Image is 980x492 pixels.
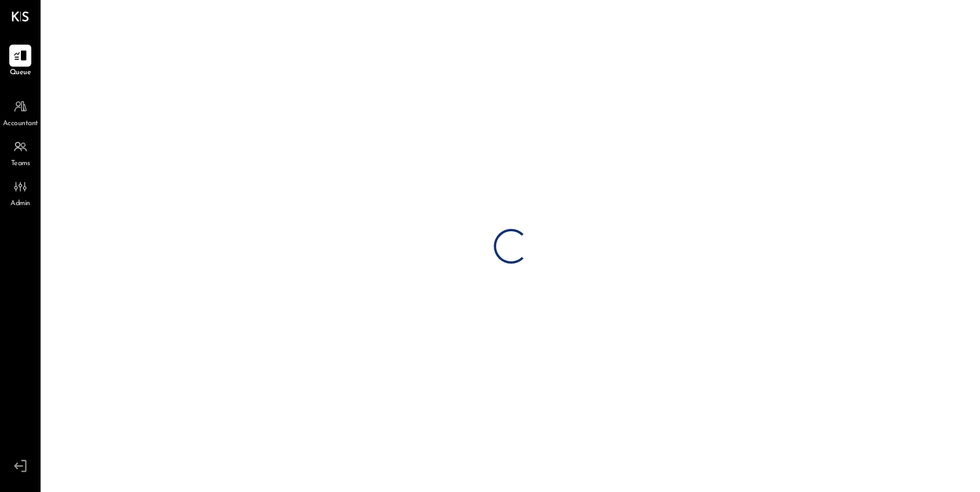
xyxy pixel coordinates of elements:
[10,68,31,78] span: Queue
[3,119,38,129] span: Accountant
[1,45,40,78] a: Queue
[11,159,30,169] span: Teams
[1,176,40,209] a: Admin
[1,96,40,129] a: Accountant
[10,199,30,209] span: Admin
[1,136,40,169] a: Teams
